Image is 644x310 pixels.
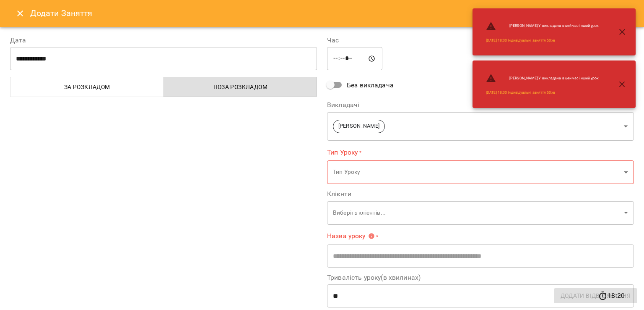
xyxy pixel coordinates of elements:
span: [PERSON_NAME] [333,122,384,130]
a: [DATE] 18:00 Індивідуальні заняття 50хв [486,38,555,43]
li: [PERSON_NAME] : У викладача в цей час інший урок [479,18,605,34]
h6: Додати Заняття [30,7,634,20]
svg: Вкажіть назву уроку або виберіть клієнтів [368,233,375,239]
label: Дата [10,37,317,44]
label: Клієнти [327,191,634,197]
p: Тип Уроку [333,168,621,176]
label: Тривалість уроку(в хвилинах) [327,274,634,281]
a: [DATE] 18:00 Індивідуальні заняття 50хв [486,90,555,95]
span: Назва уроку [327,233,375,239]
button: Поза розкладом [164,77,317,97]
li: [PERSON_NAME] : У викладача в цей час інший урок [479,70,605,87]
span: За розкладом [16,82,159,92]
button: Close [10,3,30,24]
span: Поза розкладом [169,82,312,92]
label: Викладачі [327,102,634,108]
div: Тип Уроку [327,160,634,184]
div: Виберіть клієнтів... [327,201,634,225]
button: За розкладом [10,77,164,97]
p: Виберіть клієнтів... [333,209,621,217]
span: Без викладача [347,80,394,90]
label: Час [327,37,634,44]
label: Тип Уроку [327,147,634,157]
div: [PERSON_NAME] [327,112,634,141]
